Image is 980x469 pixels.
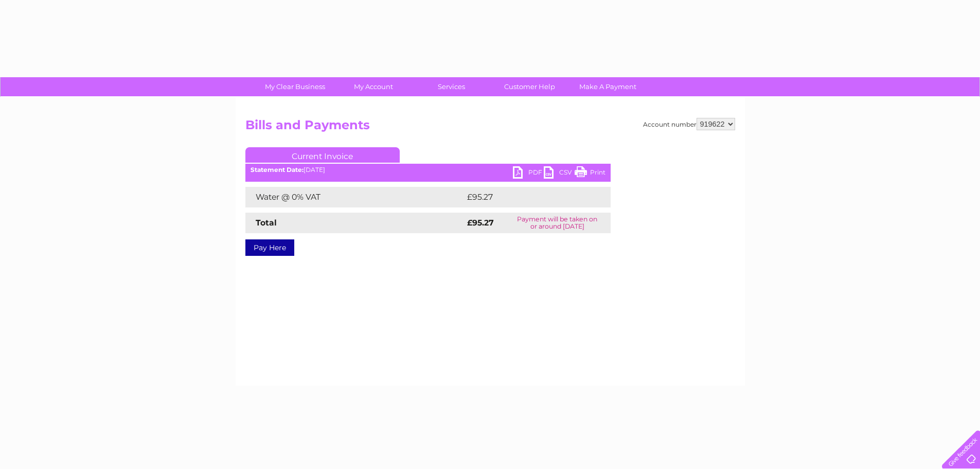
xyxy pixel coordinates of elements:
[256,218,277,228] strong: Total
[331,77,416,96] a: My Account
[245,239,294,256] a: Pay Here
[504,213,611,233] td: Payment will be taken on or around [DATE]
[253,77,337,96] a: My Clear Business
[245,166,611,173] div: [DATE]
[409,77,494,96] a: Services
[467,218,494,228] strong: £95.27
[465,187,590,207] td: £95.27
[245,187,465,207] td: Water @ 0% VAT
[245,147,400,163] a: Current Invoice
[575,166,605,181] a: Print
[544,166,575,181] a: CSV
[513,166,544,181] a: PDF
[245,118,735,137] h2: Bills and Payments
[643,118,735,130] div: Account number
[487,77,572,96] a: Customer Help
[565,77,650,96] a: Make A Payment
[251,166,304,173] b: Statement Date:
